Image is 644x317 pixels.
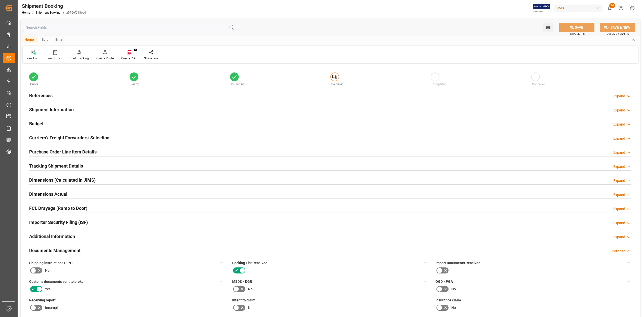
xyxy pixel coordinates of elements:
div: Expand [613,178,625,183]
h2: Budget [29,120,44,127]
a: Home [22,11,30,14]
button: Insurance claim [625,297,631,303]
span: Completed [432,83,447,86]
span: MSDS - DGR [232,279,252,284]
span: Packing List Received [232,260,267,266]
button: Shipping instructions SENT [219,259,225,266]
button: show 24 new notifications [604,3,615,14]
h2: Tracking Shipment Details [29,163,83,169]
div: New Form [26,56,41,61]
span: Yes [45,287,51,292]
div: Home [21,36,38,44]
span: OGD - PGA [435,279,453,284]
button: OGD - PGA [625,278,631,285]
h2: FCL Drayage (Ramp to Door) [29,205,87,212]
div: Audit Trail [48,56,62,61]
span: Ctrl/CMD + Shift + S [607,32,629,36]
div: Expand [613,108,625,113]
div: Expand [613,206,625,212]
div: Shipment Booking [22,2,86,10]
div: Share Link [144,56,158,61]
span: In-Transit [231,83,244,86]
span: No [248,287,253,292]
span: Import Documents Received [435,260,480,266]
h2: Carriers'/ Freight Forwarders' Selection [29,134,109,141]
div: JIMS [554,5,602,12]
span: No [248,305,253,310]
span: No [45,268,50,273]
span: Insurance claim [435,298,461,303]
button: SAVE [559,23,594,32]
span: No [451,305,456,310]
div: Expand [613,220,625,226]
h2: Additional Information [29,233,75,240]
button: Import Documents Received [625,259,631,266]
span: Receiving report [29,298,56,303]
input: Search Fields [23,23,236,32]
button: open menu [543,23,553,32]
span: Delivered [331,83,344,86]
span: Ctrl/CMD + S [570,32,585,36]
h2: Importer Security Filing (ISF) [29,219,88,226]
button: Packing List Received [422,259,428,266]
h2: Dimensions Actual [29,191,67,197]
button: Intent to claim [422,297,428,303]
a: Shipment Booking [36,11,61,14]
div: Create Route [96,56,114,61]
div: Expand [613,164,625,169]
span: Quote [30,83,38,86]
div: Expand [613,150,625,155]
span: Shipping instructions SENT [29,260,73,266]
button: Customs documents sent to broker [219,278,225,285]
button: SAVE & NEW [600,23,635,32]
div: Collapse [612,249,625,254]
span: No [451,287,456,292]
img: Exertis%20JAM%20-%20Email%20Logo.jpg_1722504956.jpg [533,4,550,13]
div: Start Tracking [70,56,89,61]
button: JIMS [554,3,604,13]
span: Cancelled [532,83,545,86]
div: Email [52,36,68,44]
h2: Purchase Order Line Item Details [29,148,97,155]
div: Expand [613,234,625,240]
div: Edit [38,36,52,44]
button: MSDS - DGR [422,278,428,285]
div: Expand [613,192,625,197]
div: Expand [613,122,625,127]
span: Intent to claim [232,298,255,303]
span: Incomplete [45,305,62,310]
h2: Dimensions (Calculated in JIMS) [29,177,96,183]
span: Customs documents sent to broker [29,279,85,284]
div: Expand [613,94,625,99]
div: Expand [613,136,625,141]
button: Help Center [615,3,627,14]
button: Receiving report [219,297,225,303]
span: Ready [131,83,139,86]
span: 24 [609,3,615,8]
h2: Documents Management [29,247,80,254]
h2: References [29,92,53,99]
h2: Shipment Information [29,106,74,113]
